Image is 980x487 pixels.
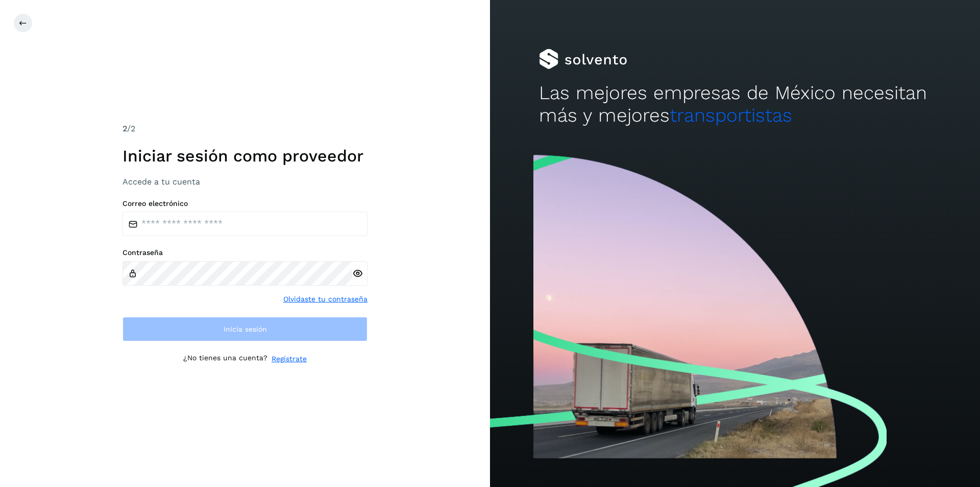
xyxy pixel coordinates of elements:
a: Regístrate [272,354,307,364]
a: Olvidaste tu contraseña [283,294,367,305]
h1: Iniciar sesión como proveedor [122,146,367,166]
p: ¿No tienes una cuenta? [183,354,267,364]
label: Correo electrónico [122,199,367,208]
h3: Accede a tu cuenta [122,177,367,187]
h2: Las mejores empresas de México necesitan más y mejores [539,82,931,127]
span: Inicia sesión [224,326,267,333]
button: Inicia sesión [122,317,367,341]
span: transportistas [670,104,792,126]
span: 2 [122,124,127,133]
div: /2 [122,123,367,135]
label: Contraseña [122,248,367,257]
